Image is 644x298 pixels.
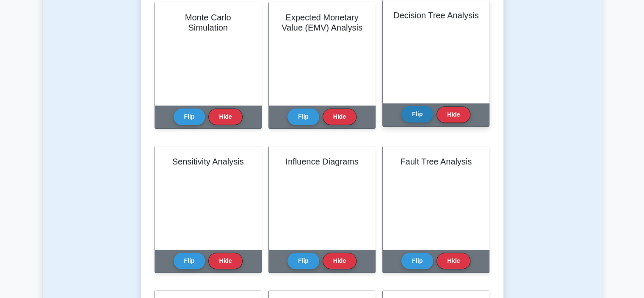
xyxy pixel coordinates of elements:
[165,12,251,33] h2: Monte Carlo Simulation
[287,253,319,269] button: Flip
[208,253,242,269] button: Hide
[287,109,319,125] button: Flip
[174,109,205,125] button: Flip
[279,12,365,33] h2: Expected Monetary Value (EMV) Analysis
[437,253,470,269] button: Hide
[437,106,470,123] button: Hide
[174,253,205,269] button: Flip
[323,253,357,269] button: Hide
[401,106,433,123] button: Flip
[323,109,357,125] button: Hide
[393,156,479,167] h2: Fault Tree Analysis
[279,156,365,167] h2: Influence Diagrams
[165,156,251,167] h2: Sensitivity Analysis
[208,109,242,125] button: Hide
[401,253,433,269] button: Flip
[393,10,479,20] h2: Decision Tree Analysis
